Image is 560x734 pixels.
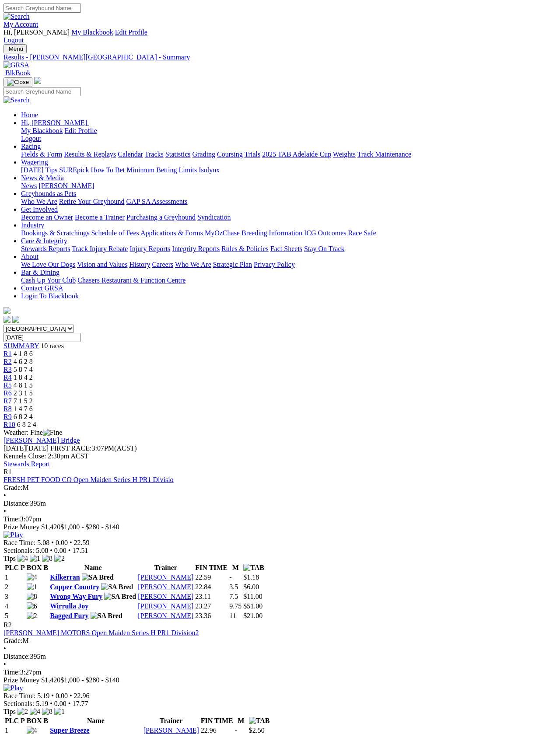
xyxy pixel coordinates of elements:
[7,79,29,86] img: Close
[3,484,23,491] span: Grade:
[27,612,37,620] img: 2
[104,593,136,601] img: SA Bred
[3,684,23,692] img: Play
[30,708,40,716] img: 4
[3,507,6,515] span: •
[21,174,64,182] a: News & Media
[140,229,203,237] a: Applications & Forms
[21,221,44,229] a: Industry
[3,444,49,452] span: [DATE]
[357,150,411,158] a: Track Maintenance
[126,213,196,221] a: Purchasing a Greyhound
[3,333,81,342] input: Select date
[4,602,25,611] td: 4
[77,261,127,268] a: Vision and Values
[3,397,12,405] a: R7
[54,708,65,716] img: 1
[3,413,12,420] a: R9
[229,602,241,610] text: 9.75
[49,717,142,725] th: Name
[217,150,243,158] a: Coursing
[75,213,125,221] a: Become a Trainer
[3,389,12,397] a: R6
[21,182,556,190] div: News & Media
[70,539,72,546] span: •
[17,708,28,716] img: 2
[3,69,31,77] a: BlkBook
[21,292,79,300] a: Login To Blackbook
[138,573,193,581] a: [PERSON_NAME]
[5,717,19,724] span: PLC
[348,229,376,237] a: Race Safe
[21,261,556,269] div: About
[21,717,25,724] span: P
[3,708,16,715] span: Tips
[21,150,556,158] div: Racing
[21,213,73,221] a: Become an Owner
[77,276,185,284] a: Chasers Restaurant & Function Centre
[138,583,193,591] a: [PERSON_NAME]
[4,612,25,620] td: 5
[21,166,57,174] a: [DATE] Tips
[50,727,90,734] a: Super Breeze
[152,261,173,268] a: Careers
[244,150,260,158] a: Trials
[118,150,143,158] a: Calendar
[51,539,54,546] span: •
[243,602,262,610] span: $51.00
[37,539,49,546] span: 5.08
[197,213,231,221] a: Syndication
[21,229,89,237] a: Bookings & Scratchings
[50,444,137,452] span: 3:07PM(ACST)
[50,602,88,610] a: Wirrulla Joy
[195,583,228,591] td: 22.84
[21,127,556,143] div: Hi, [PERSON_NAME]
[221,245,269,252] a: Rules & Policies
[21,276,76,284] a: Cash Up Your Club
[3,366,12,373] a: R3
[262,150,331,158] a: 2025 TAB Adelaide Cup
[192,150,215,158] a: Grading
[21,198,57,205] a: Who We Are
[126,166,197,174] a: Minimum Betting Limits
[21,253,38,260] a: About
[43,717,48,724] span: B
[74,692,90,699] span: 22.96
[27,583,37,591] img: 1
[213,261,252,268] a: Strategic Plan
[43,564,48,571] span: B
[3,692,35,699] span: Race Time:
[56,539,68,546] span: 0.00
[270,245,302,252] a: Fact Sheets
[229,612,236,619] text: 11
[3,484,556,492] div: M
[36,547,48,554] span: 5.08
[14,366,33,373] span: 5 8 7 4
[3,21,38,28] a: My Account
[129,245,170,252] a: Injury Reports
[3,96,30,104] img: Search
[3,515,20,523] span: Time:
[68,547,71,554] span: •
[3,500,556,507] div: 395m
[59,198,125,205] a: Retire Your Greyhound
[3,668,20,676] span: Time:
[70,692,72,699] span: •
[38,182,94,189] a: [PERSON_NAME]
[3,374,12,381] a: R4
[21,269,59,276] a: Bar & Dining
[59,166,89,174] a: SUREpick
[3,28,70,36] span: Hi, [PERSON_NAME]
[138,612,193,619] a: [PERSON_NAME]
[243,564,264,572] img: TAB
[3,350,12,357] span: R1
[54,700,66,707] span: 0.00
[21,127,63,134] a: My Blackbook
[205,229,240,237] a: MyOzChase
[254,261,295,268] a: Privacy Policy
[3,492,6,499] span: •
[195,573,228,582] td: 22.59
[3,87,81,96] input: Search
